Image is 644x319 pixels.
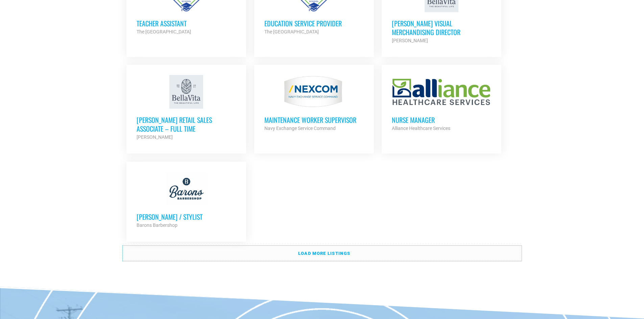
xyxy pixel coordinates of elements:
a: Load more listings [123,246,522,261]
strong: [PERSON_NAME] [392,38,428,43]
h3: [PERSON_NAME] / Stylist [137,212,236,221]
strong: [PERSON_NAME] [137,134,173,140]
a: Nurse Manager Alliance Healthcare Services [382,65,501,142]
a: MAINTENANCE WORKER SUPERVISOR Navy Exchange Service Command [254,65,374,142]
h3: Nurse Manager [392,115,491,124]
h3: Teacher Assistant [137,19,236,28]
h3: [PERSON_NAME] Visual Merchandising Director [392,19,491,36]
a: [PERSON_NAME] / Stylist Barons Barbershop [126,162,246,239]
strong: Barons Barbershop [137,222,177,228]
strong: Alliance Healthcare Services [392,126,450,131]
h3: [PERSON_NAME] Retail Sales Associate – Full Time [137,115,236,133]
strong: The [GEOGRAPHIC_DATA] [264,29,319,34]
a: [PERSON_NAME] Retail Sales Associate – Full Time [PERSON_NAME] [126,65,246,151]
h3: Education Service Provider [264,19,364,28]
strong: Load more listings [298,251,350,256]
h3: MAINTENANCE WORKER SUPERVISOR [264,115,364,124]
strong: The [GEOGRAPHIC_DATA] [137,29,191,34]
strong: Navy Exchange Service Command [264,126,336,131]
